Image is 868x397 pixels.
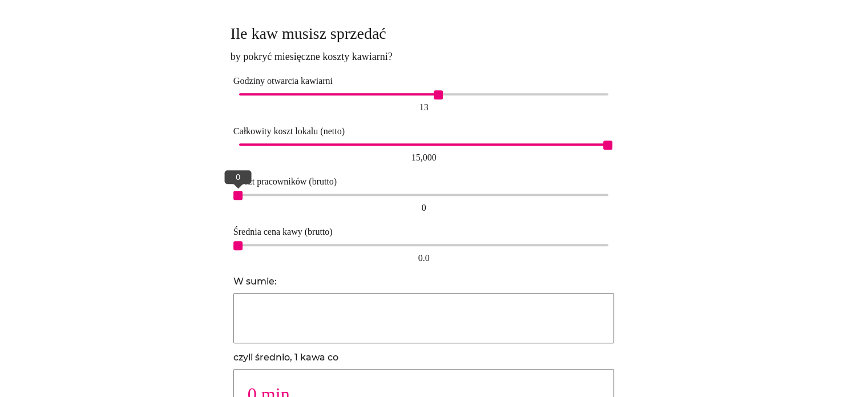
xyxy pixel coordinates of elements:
[239,199,609,217] div: 0
[233,293,615,343] input: W sumie:
[239,249,609,267] div: 0.0
[233,352,338,363] label: czyli średnio, 1 kawa co
[233,227,333,236] label: Średnia cena kawy (brutto)
[239,98,609,117] div: 13
[239,149,609,167] div: 15,000
[231,23,617,44] h2: Ile kaw musisz sprzedać
[233,276,277,287] label: W sumie:
[225,170,252,184] div: 0
[233,177,337,186] label: Koszt pracowników (brutto)
[231,47,617,66] span: by pokryć miesięczne koszty kawiarni?
[233,126,345,136] label: Całkowity koszt lokalu (netto)
[233,76,333,86] label: Godziny otwarcia kawiarni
